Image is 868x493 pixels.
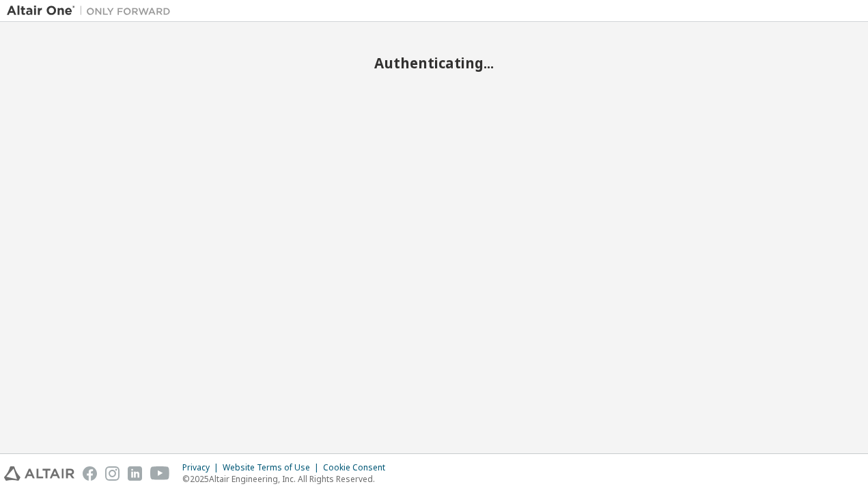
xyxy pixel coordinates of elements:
[83,466,97,481] img: facebook.svg
[182,473,393,485] p: © 2025 Altair Engineering, Inc. All Rights Reserved.
[182,462,223,473] div: Privacy
[150,466,170,481] img: youtube.svg
[223,462,323,473] div: Website Terms of Use
[323,462,393,473] div: Cookie Consent
[105,466,120,481] img: instagram.svg
[7,54,861,72] h2: Authenticating...
[4,466,74,481] img: altair_logo.svg
[7,4,178,18] img: Altair One
[128,466,142,481] img: linkedin.svg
